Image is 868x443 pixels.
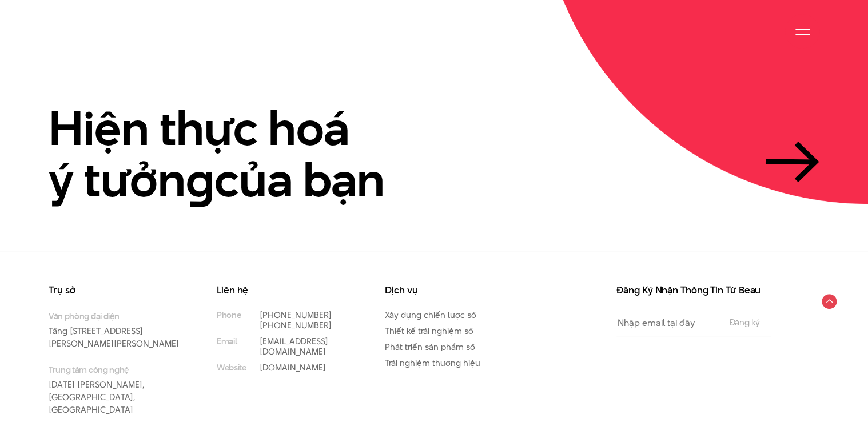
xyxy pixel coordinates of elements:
[260,361,326,373] a: [DOMAIN_NAME]
[385,309,476,321] a: Xây dựng chiến lược số
[217,310,241,320] small: Phone
[260,319,332,331] a: [PHONE_NUMBER]
[186,146,214,213] en: g
[385,325,473,337] a: Thiết kế trải nghiệm số
[49,310,182,350] p: Tầng [STREET_ADDRESS][PERSON_NAME][PERSON_NAME]
[217,336,237,347] small: Email
[217,363,246,373] small: Website
[49,364,182,416] p: [DATE] [PERSON_NAME], [GEOGRAPHIC_DATA], [GEOGRAPHIC_DATA]
[49,103,385,205] h2: Hiện thực hoá ý tưởn của bạn
[49,310,182,322] small: Văn phòng đại diện
[49,285,182,295] h3: Trụ sở
[260,335,328,357] a: [EMAIL_ADDRESS][DOMAIN_NAME]
[385,285,519,295] h3: Dịch vụ
[616,310,718,336] input: Nhập email tại đây
[385,357,480,369] a: Trải nghiệm thương hiệu
[49,103,819,205] a: Hiện thực hoáý tưởngcủa bạn
[726,318,763,327] input: Đăng ký
[49,364,182,376] small: Trung tâm công nghệ
[616,285,771,295] h3: Đăng Ký Nhận Thông Tin Từ Beau
[217,285,351,295] h3: Liên hệ
[385,341,475,353] a: Phát triển sản phẩm số
[260,309,332,321] a: [PHONE_NUMBER]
